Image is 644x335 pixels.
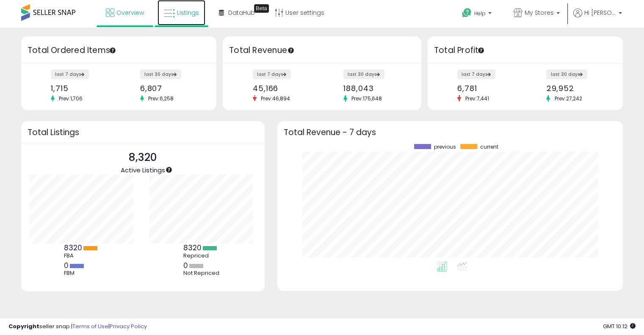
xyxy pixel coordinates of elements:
b: 8320 [183,243,202,253]
a: Help [455,1,500,28]
div: Tooltip anchor [165,166,173,174]
span: Listings [177,8,199,17]
label: last 30 days [343,69,384,79]
p: 8,320 [121,150,165,166]
span: DataHub [228,8,255,17]
div: 188,043 [343,84,406,93]
span: previous [434,144,456,150]
h3: Total Revenue - 7 days [284,129,616,136]
span: Prev: 46,894 [257,95,294,102]
div: Tooltip anchor [109,47,116,54]
div: Not Repriced [183,270,221,277]
span: Prev: 1,706 [55,95,87,102]
b: 0 [64,260,69,271]
div: Tooltip anchor [287,47,295,54]
b: 0 [183,260,188,271]
span: current [480,144,498,150]
div: 6,781 [457,84,519,93]
h3: Total Revenue [229,44,415,56]
div: 29,952 [546,84,608,93]
span: Help [474,10,486,17]
a: Privacy Policy [110,322,147,330]
span: Prev: 175,648 [347,95,386,102]
label: last 30 days [140,69,181,79]
div: 45,166 [253,84,316,93]
div: 1,715 [51,84,112,93]
span: My Stores [525,8,554,17]
span: 2025-09-9 10:12 GMT [603,322,636,330]
div: Tooltip anchor [254,4,269,13]
span: Overview [116,8,144,17]
h3: Total Listings [28,129,258,136]
span: Active Listings [121,166,165,174]
span: Prev: 27,242 [550,95,586,102]
div: 6,807 [140,84,202,93]
i: Get Help [462,8,472,18]
div: seller snap | | [8,323,147,331]
h3: Total Ordered Items [28,44,210,56]
div: Tooltip anchor [477,47,485,54]
label: last 7 days [51,69,89,79]
label: last 7 days [457,69,495,79]
span: Prev: 6,258 [144,95,178,102]
strong: Copyright [8,322,39,330]
label: last 7 days [253,69,291,79]
label: last 30 days [546,69,587,79]
span: Hi [PERSON_NAME] [584,8,616,17]
div: FBA [64,252,102,259]
h3: Total Profit [434,44,616,56]
div: Repriced [183,252,221,259]
div: FBM [64,270,102,277]
a: Hi [PERSON_NAME] [573,8,622,28]
b: 8320 [64,243,82,253]
a: Terms of Use [72,322,108,330]
span: Prev: 7,441 [461,95,493,102]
